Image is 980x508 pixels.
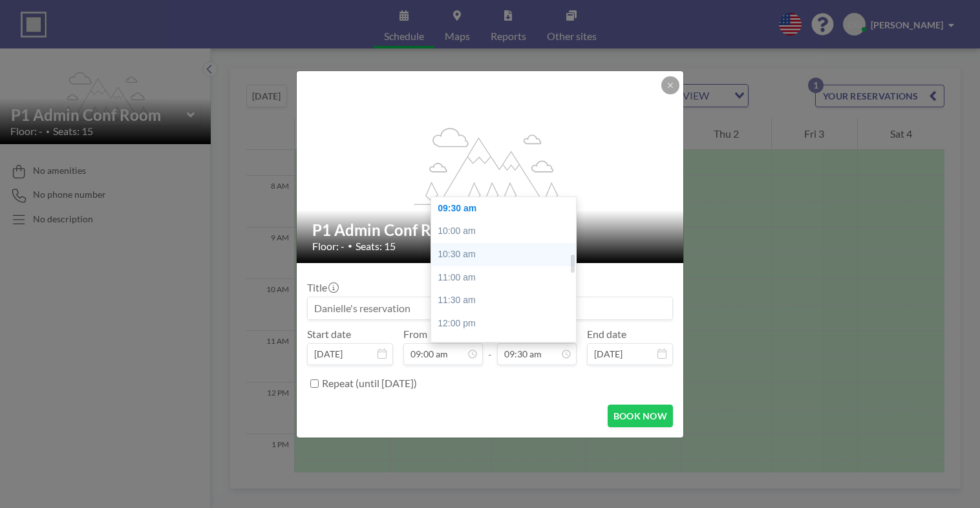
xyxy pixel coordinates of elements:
[488,332,492,361] span: -
[431,243,582,266] div: 10:30 am
[431,197,582,220] div: 09:30 am
[356,240,396,253] span: Seats: 15
[307,281,337,294] label: Title
[307,328,351,341] label: Start date
[348,241,352,251] span: •
[322,377,417,390] label: Repeat (until [DATE])
[431,266,582,290] div: 11:00 am
[431,289,582,312] div: 11:30 am
[431,335,582,358] div: 12:30 pm
[308,297,672,319] input: Danielle's reservation
[312,240,345,253] span: Floor: -
[431,312,582,335] div: 12:00 pm
[587,328,626,341] label: End date
[403,328,427,341] label: From
[608,405,673,427] button: BOOK NOW
[312,220,669,240] h2: P1 Admin Conf Room
[431,220,582,243] div: 10:00 am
